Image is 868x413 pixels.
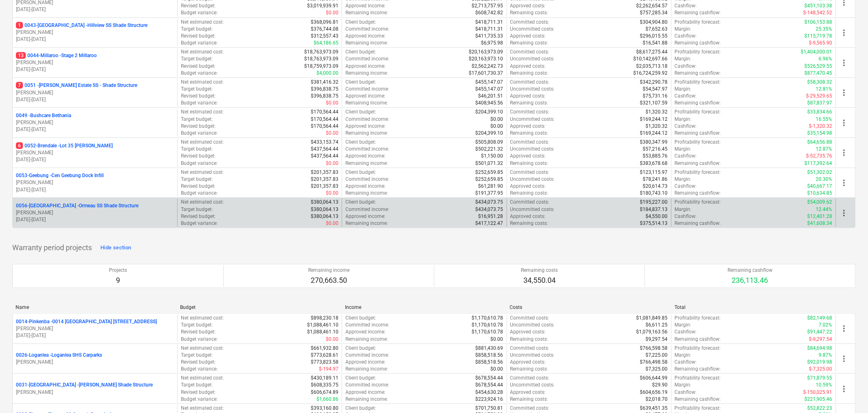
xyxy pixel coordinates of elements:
p: Revised budget : [181,63,216,70]
p: Committed costs : [510,139,550,146]
p: $434,073.75 [476,199,503,206]
p: $184,837.13 [640,206,668,213]
span: more_vert [839,58,849,68]
p: $180,743.10 [640,190,668,197]
p: Margin : [675,116,692,123]
p: $608,742.82 [476,9,503,16]
p: $437,564.44 [311,146,338,153]
p: $46,201.51 [479,93,503,100]
div: 60052-Brendale -Lot 35 [PERSON_NAME][PERSON_NAME][DATE]-[DATE] [16,142,174,163]
p: Cashflow : [675,33,697,40]
p: $-148,542.52 [803,9,832,16]
p: Remaining income : [345,160,388,167]
p: Revised budget : [181,153,216,160]
span: more_vert [839,324,849,333]
p: Profitability forecast : [675,79,721,86]
p: Margin : [675,86,692,93]
p: Budget variance : [181,130,218,137]
div: 0053-Geebung -Cen Geebung Dock Infill[PERSON_NAME][DATE]-[DATE] [16,172,174,193]
p: Approved income : [345,2,385,9]
p: $0.00 [326,220,338,227]
p: [DATE] - [DATE] [16,66,174,73]
p: $433,153.74 [311,139,338,146]
p: Net estimated cost : [181,109,224,115]
p: Target budget : [181,206,213,213]
p: Profitability forecast : [675,109,721,115]
p: $115,719.78 [805,33,832,40]
p: Committed income : [345,116,389,123]
button: Hide section [98,241,133,254]
p: $117,392.64 [805,160,832,167]
p: $2,035,713.18 [637,63,668,70]
p: Target budget : [181,86,213,93]
p: [DATE] - [DATE] [16,187,174,193]
p: Remaining income : [345,220,388,227]
p: $417,122.47 [476,220,503,227]
p: 20.30% [816,176,832,183]
p: $106,153.88 [805,19,832,26]
p: Committed costs : [510,79,550,86]
p: 12.81% [816,86,832,93]
p: Target budget : [181,146,213,153]
p: $75,731.16 [643,93,668,100]
p: $169,244.12 [640,130,668,137]
p: $368,096.81 [311,19,338,26]
p: Committed income : [345,176,389,183]
p: Approved costs : [510,63,546,70]
p: $195,227.00 [640,199,668,206]
p: Cashflow : [675,213,697,220]
span: more_vert [839,118,849,128]
p: [DATE] - [DATE] [16,36,174,43]
p: Cashflow : [675,63,697,70]
div: 10043-[GEOGRAPHIC_DATA] -Hillview SS Shade Structure[PERSON_NAME][DATE]-[DATE] [16,22,174,43]
p: $434,073.75 [476,206,503,213]
p: [PERSON_NAME] [16,149,174,156]
p: Cashflow : [675,93,697,100]
p: $20,614.73 [643,183,668,190]
p: [DATE] - [DATE] [16,216,174,223]
p: $396,838.75 [311,93,338,100]
p: $87,837.97 [808,100,832,107]
p: $451,103.38 [805,2,832,9]
p: 0026-Loganlea - Loganlea SHS Carparks [16,352,102,359]
p: $381,416.32 [311,79,338,86]
p: Approved income : [345,93,385,100]
p: Approved costs : [510,153,546,160]
p: $296,015.55 [640,33,668,40]
p: $64,656.88 [808,139,832,146]
p: $383,678.68 [640,160,668,167]
p: Remaining income : [345,100,388,107]
p: $2,562,242.73 [472,63,503,70]
p: Target budget : [181,176,213,183]
p: $455,147.07 [476,86,503,93]
p: Remaining cashflow : [675,220,721,227]
p: Remaining cashflow : [675,9,721,16]
p: $201,357.83 [311,176,338,183]
p: $342,290.78 [640,79,668,86]
p: $505,808.09 [476,139,503,146]
p: $0.00 [326,100,338,107]
p: $6,975.98 [481,40,503,47]
p: $57,216.45 [643,146,668,153]
p: 0051 - [PERSON_NAME] Estate SS - Shade Structure [16,82,137,89]
p: [DATE] - [DATE] [16,6,174,13]
p: Profitability forecast : [675,49,721,56]
p: $20,163,973.09 [469,49,503,56]
p: $411,735.33 [476,33,503,40]
p: [DATE] - [DATE] [16,156,174,163]
p: Committed income : [345,26,389,33]
p: $757,285.34 [640,9,668,16]
p: $17,601,730.37 [469,70,503,77]
span: more_vert [839,384,849,394]
p: $3,019,939.91 [307,2,338,9]
p: Approved income : [345,63,385,70]
p: $18,763,973.09 [304,49,338,56]
p: $375,514.13 [640,220,668,227]
p: $61,281.90 [479,183,503,190]
p: $58,308.32 [808,79,832,86]
p: Approved costs : [510,213,546,220]
p: [DATE] - [DATE] [16,126,174,133]
p: Remaining costs : [510,70,548,77]
p: Uncommitted costs : [510,86,555,93]
p: Remaining costs : [510,130,548,137]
